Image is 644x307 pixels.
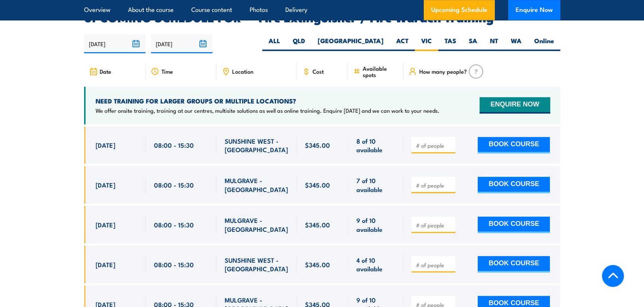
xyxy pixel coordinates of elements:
[96,220,115,229] span: [DATE]
[356,176,395,194] span: 7 of 10 available
[415,36,438,51] label: VIC
[478,137,550,153] button: BOOK COURSE
[225,256,289,273] span: SUNSHINE WEST - [GEOGRAPHIC_DATA]
[225,137,289,154] span: SUNSHINE WEST - [GEOGRAPHIC_DATA]
[100,68,111,74] span: Date
[305,260,330,269] span: $345.00
[528,36,560,51] label: Online
[438,36,462,51] label: TAS
[96,180,115,189] span: [DATE]
[416,142,453,149] input: # of people
[154,220,194,229] span: 08:00 - 15:30
[356,216,395,233] span: 9 of 10 available
[356,137,395,154] span: 8 of 10 available
[416,182,453,189] input: # of people
[286,36,311,51] label: QLD
[84,34,145,53] input: From date
[390,36,415,51] label: ACT
[225,176,289,194] span: MULGRAVE - [GEOGRAPHIC_DATA]
[313,68,324,74] span: Cost
[232,68,253,74] span: Location
[262,36,286,51] label: ALL
[161,68,173,74] span: Time
[504,36,528,51] label: WA
[84,12,560,22] h2: UPCOMING SCHEDULE FOR - "Fire Extinguisher / Fire Warden Training"
[311,36,390,51] label: [GEOGRAPHIC_DATA]
[419,68,467,74] span: How many people?
[151,34,212,53] input: To date
[484,36,504,51] label: NT
[478,177,550,193] button: BOOK COURSE
[478,217,550,233] button: BOOK COURSE
[305,141,330,149] span: $345.00
[462,36,484,51] label: SA
[96,260,115,269] span: [DATE]
[416,261,453,269] input: # of people
[305,220,330,229] span: $345.00
[96,97,439,105] h4: NEED TRAINING FOR LARGER GROUPS OR MULTIPLE LOCATIONS?
[480,97,550,113] button: ENQUIRE NOW
[154,141,194,149] span: 08:00 - 15:30
[96,107,439,114] p: We offer onsite training, training at our centres, multisite solutions as well as online training...
[478,256,550,272] button: BOOK COURSE
[225,216,289,233] span: MULGRAVE - [GEOGRAPHIC_DATA]
[305,180,330,189] span: $345.00
[154,260,194,269] span: 08:00 - 15:30
[154,180,194,189] span: 08:00 - 15:30
[416,221,453,229] input: # of people
[356,256,395,273] span: 4 of 10 available
[96,141,115,149] span: [DATE]
[363,65,398,78] span: Available spots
